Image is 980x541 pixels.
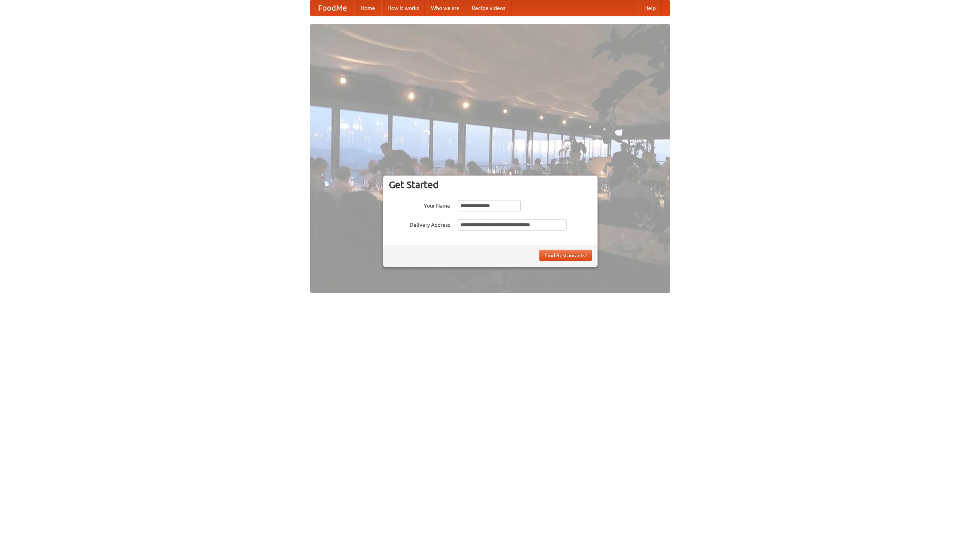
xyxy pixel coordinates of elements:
a: Recipe videos [465,0,511,16]
a: Home [354,0,381,16]
a: Help [638,0,662,16]
label: Your Name [389,200,450,210]
label: Delivery Address [389,219,450,229]
a: Who we are [425,0,465,16]
a: How it works [381,0,425,16]
a: FoodMe [310,0,354,16]
h3: Get Started [389,179,592,190]
button: Find Restaurants! [539,250,592,261]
